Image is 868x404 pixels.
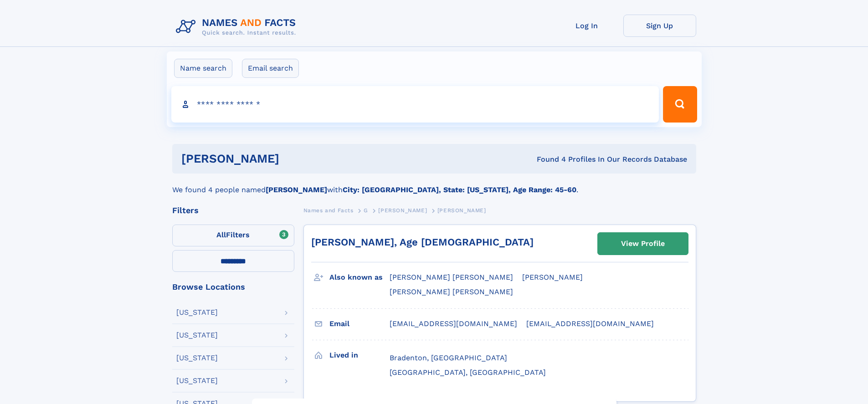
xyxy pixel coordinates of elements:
[526,319,654,328] span: [EMAIL_ADDRESS][DOMAIN_NAME]
[266,185,327,194] b: [PERSON_NAME]
[390,368,546,377] span: [GEOGRAPHIC_DATA], [GEOGRAPHIC_DATA]
[181,153,408,164] h1: [PERSON_NAME]
[343,185,576,194] b: City: [GEOGRAPHIC_DATA], State: [US_STATE], Age Range: 45-60
[303,205,354,216] a: Names and Facts
[390,319,517,328] span: [EMAIL_ADDRESS][DOMAIN_NAME]
[623,15,696,37] a: Sign Up
[550,15,623,37] a: Log In
[378,207,427,214] span: [PERSON_NAME]
[621,233,665,254] div: View Profile
[176,332,218,339] div: [US_STATE]
[437,207,486,214] span: [PERSON_NAME]
[176,309,218,316] div: [US_STATE]
[174,59,232,78] label: Name search
[242,59,299,78] label: Email search
[176,377,218,384] div: [US_STATE]
[172,15,303,39] img: Logo Names and Facts
[598,233,688,255] a: View Profile
[329,348,390,363] h3: Lived in
[329,270,390,285] h3: Also known as
[364,205,368,216] a: G
[390,353,507,362] span: Bradenton, [GEOGRAPHIC_DATA]
[408,154,687,164] div: Found 4 Profiles In Our Records Database
[329,316,390,332] h3: Email
[390,273,513,281] span: [PERSON_NAME] [PERSON_NAME]
[171,86,659,123] input: search input
[378,205,427,216] a: [PERSON_NAME]
[176,354,218,362] div: [US_STATE]
[663,86,697,123] button: Search Button
[172,174,696,195] div: We found 4 people named with .
[311,236,534,248] a: [PERSON_NAME], Age [DEMOGRAPHIC_DATA]
[390,287,513,296] span: [PERSON_NAME] [PERSON_NAME]
[364,207,368,214] span: G
[216,230,226,239] span: All
[172,283,294,291] div: Browse Locations
[172,206,294,215] div: Filters
[172,225,294,246] label: Filters
[522,273,583,281] span: [PERSON_NAME]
